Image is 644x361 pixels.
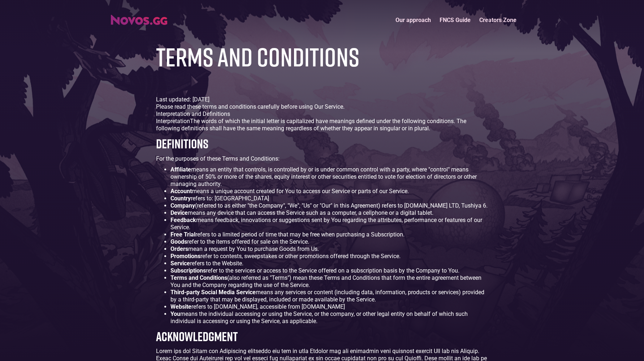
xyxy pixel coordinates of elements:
strong: Subscriptions [170,267,206,274]
li: refer to contests, sweepstakes or other promotions offered through the Service. [170,253,488,260]
strong: Affiliate [170,166,191,173]
li: means any services or content (including data, information, products or services) provided by a t... [170,289,488,303]
li: means any device that can access the Service such as a computer, a cellphone or a digital tablet. [170,209,488,217]
li: refer to the items offered for sale on the Service. [170,238,488,245]
li: means the individual accessing or using the Service, or the company, or other legal entity on beh... [170,310,488,325]
h3: Definitions [156,136,488,151]
strong: Promotions [170,253,200,260]
strong: Third-party Social Media Service [170,289,256,296]
li: (also referred as "Terms") mean these Terms and Conditions that form the entire agreement between... [170,274,488,289]
strong: Device [170,209,188,216]
li: refers to a limited period of time that may be free when purchasing a Subscription. [170,231,488,238]
li: means feedback, innovations or suggestions sent by You regarding the attributes, performance or f... [170,217,488,231]
li: mean a request by You to purchase Goods from Us. [170,245,488,253]
li: means a unique account created for You to access our Service or parts of our Service. [170,188,488,195]
strong: Account [170,188,192,195]
li: refers to the Website. [170,260,488,267]
strong: Company [170,202,195,209]
p: For the purposes of these Terms and Conditions: [156,155,488,162]
strong: Service [170,260,190,267]
li: refers to [DOMAIN_NAME], accessible from [DOMAIN_NAME] [170,303,488,310]
strong: Orders [170,245,188,252]
strong: You [170,310,180,317]
h3: Acknowledgment [156,329,488,344]
h1: Terms and conditions [156,42,359,71]
strong: Free Trial [170,231,195,238]
a: Our approach [391,12,435,28]
strong: Feedback [170,217,196,223]
li: refers to: [GEOGRAPHIC_DATA] [170,195,488,202]
a: FNCS Guide [435,12,475,28]
li: (referred to as either "the Company", "We", "Us" or "Our" in this Agreement) refers to [DOMAIN_NA... [170,202,488,209]
strong: Website [170,303,191,310]
strong: Terms and Conditions [170,274,227,281]
strong: Country [170,195,191,202]
li: refer to the services or access to the Service offered on a subscription basis by the Company to ... [170,267,488,274]
li: means an entity that controls, is controlled by or is under common control with a party, where "c... [170,166,488,188]
strong: Goods [170,238,187,245]
a: Creators Zone [475,12,521,28]
p: Last updated: [DATE] Please read these terms and conditions carefully before using Our Service. I... [156,96,488,132]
